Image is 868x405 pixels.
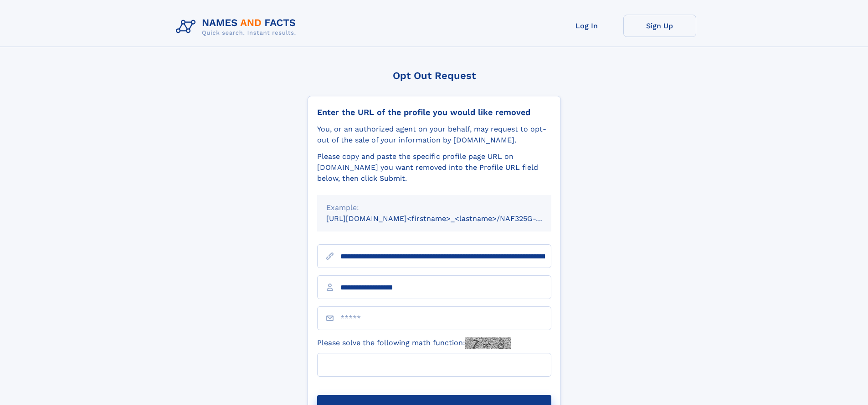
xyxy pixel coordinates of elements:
[308,70,561,81] div: Opt Out Request
[317,151,551,184] div: Please copy and paste the specific profile page URL on [DOMAIN_NAME] you want removed into the Pr...
[550,15,623,37] a: Log In
[623,15,696,37] a: Sign Up
[326,214,569,223] small: [URL][DOMAIN_NAME]<firstname>_<lastname>/NAF325G-xxxxxxxx
[172,15,303,39] img: Logo Names and Facts
[317,124,551,146] div: You, or an authorized agent on your behalf, may request to opt-out of the sale of your informatio...
[326,202,542,213] div: Example:
[317,107,551,117] div: Enter the URL of the profile you would like removed
[317,337,511,349] label: Please solve the following math function:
